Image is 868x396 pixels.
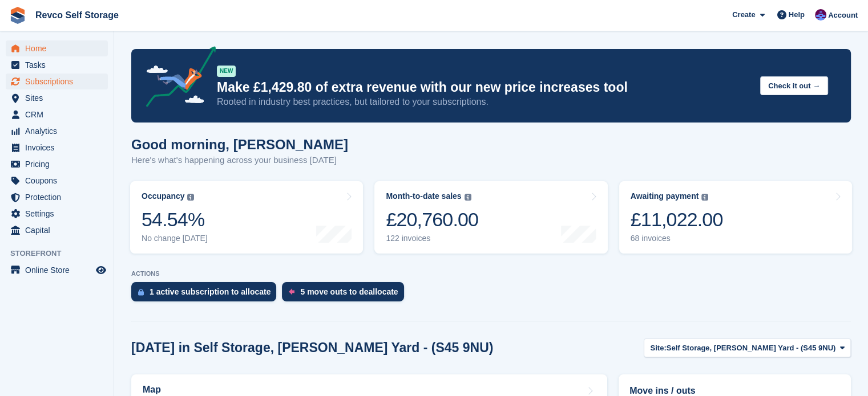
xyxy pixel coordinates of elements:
[142,234,208,243] div: No change [DATE]
[619,181,852,254] a: Awaiting payment £11,022.00 68 invoices
[386,208,478,231] div: £20,760.00
[143,385,161,395] h2: Map
[828,10,858,21] span: Account
[760,76,828,95] button: Check it out →
[94,263,108,277] a: Preview store
[631,234,723,243] div: 68 invoices
[217,66,236,77] div: NEW
[25,189,94,205] span: Protection
[131,282,282,307] a: 1 active subscription to allocate
[6,57,108,73] a: menu
[9,7,26,24] img: stora-icon-8386f47178a22dfd0bd8f6a31ec36ba5ce8667c1dd55bd0f319d3a0aa187defe.svg
[386,234,478,243] div: 122 invoices
[6,262,108,278] a: menu
[150,287,271,296] div: 1 active subscription to allocate
[732,9,755,21] span: Create
[138,288,144,296] img: active_subscription_to_allocate_icon-d502201f5373d7db506a760aba3b589e785aa758c864c3986d89f69b8ff3...
[289,288,294,295] img: move_outs_to_deallocate_icon-f764333ba52eb49d3ac5e1228854f67142a1ed5810a6f6cc68b1a99e826820c5.svg
[6,206,108,222] a: menu
[130,181,363,254] a: Occupancy 54.54% No change [DATE]
[644,338,851,357] button: Site: Self Storage, [PERSON_NAME] Yard - (S45 9NU)
[25,107,94,123] span: CRM
[6,40,108,56] a: menu
[25,57,94,73] span: Tasks
[465,194,471,201] img: icon-info-grey-7440780725fd019a000dd9b08b2336e03edf1995a4989e88bcd33f0948082b44.svg
[131,270,851,277] p: ACTIONS
[136,46,216,111] img: price-adjustments-announcement-icon-8257ccfd72463d97f412b2fc003d46551f7dbcb40ab6d574587a9cd5c0d94...
[6,140,108,156] a: menu
[25,140,94,156] span: Invoices
[6,74,108,89] a: menu
[31,6,123,25] a: Revco Self Storage
[131,340,493,356] h2: [DATE] in Self Storage, [PERSON_NAME] Yard - (S45 9NU)
[374,181,607,254] a: Month-to-date sales £20,760.00 122 invoices
[789,9,805,21] span: Help
[25,206,94,222] span: Settings
[25,123,94,139] span: Analytics
[701,194,708,201] img: icon-info-grey-7440780725fd019a000dd9b08b2336e03edf1995a4989e88bcd33f0948082b44.svg
[142,208,208,231] div: 54.54%
[300,287,398,296] div: 5 move outs to deallocate
[6,156,108,172] a: menu
[25,74,94,89] span: Subscriptions
[25,40,94,56] span: Home
[6,222,108,238] a: menu
[6,123,108,139] a: menu
[25,90,94,106] span: Sites
[6,173,108,189] a: menu
[667,342,836,354] span: Self Storage, [PERSON_NAME] Yard - (S45 9NU)
[217,96,751,108] p: Rooted in industry best practices, but tailored to your subscriptions.
[25,222,94,238] span: Capital
[631,208,723,231] div: £11,022.00
[25,156,94,172] span: Pricing
[131,137,348,152] h1: Good morning, [PERSON_NAME]
[25,262,94,278] span: Online Store
[187,194,194,201] img: icon-info-grey-7440780725fd019a000dd9b08b2336e03edf1995a4989e88bcd33f0948082b44.svg
[10,248,114,259] span: Storefront
[6,90,108,106] a: menu
[142,191,184,201] div: Occupancy
[650,342,666,354] span: Site:
[815,9,826,21] img: Lianne Revell
[217,79,751,96] p: Make £1,429.80 of extra revenue with our new price increases tool
[631,191,699,201] div: Awaiting payment
[131,154,348,167] p: Here's what's happening across your business [DATE]
[282,282,409,307] a: 5 move outs to deallocate
[6,107,108,123] a: menu
[25,173,94,189] span: Coupons
[6,189,108,205] a: menu
[386,191,461,201] div: Month-to-date sales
